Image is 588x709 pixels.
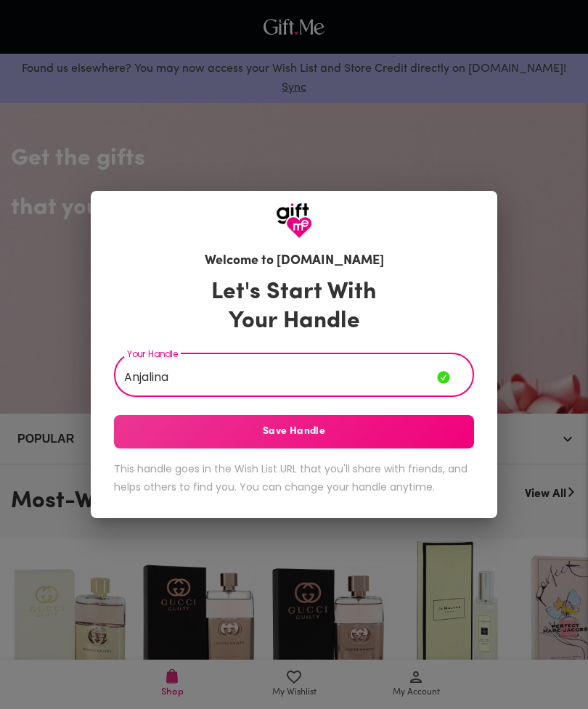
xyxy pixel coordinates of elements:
[193,278,395,336] h3: Let's Start With Your Handle
[114,415,474,448] button: Save Handle
[114,460,474,496] h6: This handle goes in the Wish List URL that you'll share with friends, and helps others to find yo...
[205,252,384,271] h6: Welcome to [DOMAIN_NAME]
[114,424,474,440] span: Save Handle
[114,356,437,397] input: Your Handle
[276,202,312,239] img: GiftMe Logo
